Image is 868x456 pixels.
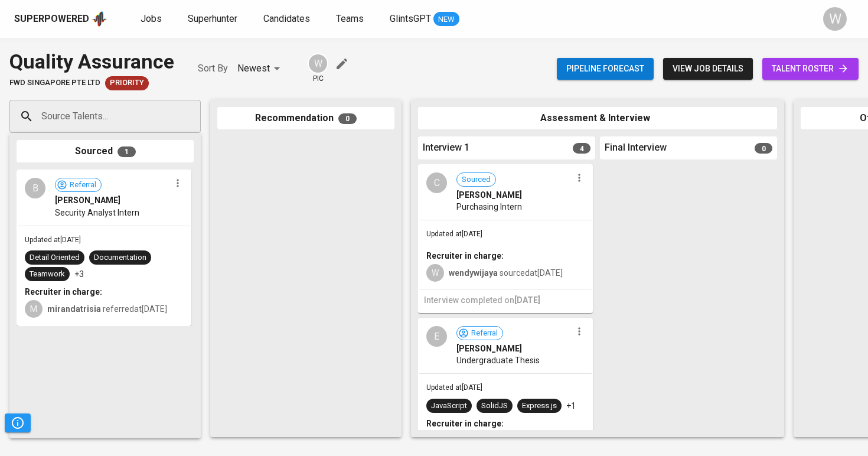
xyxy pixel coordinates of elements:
span: 0 [338,113,357,124]
span: Referral [466,328,502,339]
a: Superhunter [188,12,240,27]
span: [DATE] [514,295,540,305]
span: Security Analyst Intern [55,207,139,219]
span: referred at [DATE] [47,304,167,314]
span: [PERSON_NAME] [456,189,522,201]
div: Documentation [94,252,146,263]
div: Assessment & Interview [418,107,777,130]
a: Superpoweredapp logo [14,10,107,28]
span: FWD Singapore Pte Ltd [9,77,100,89]
span: 1 [118,146,136,157]
a: talent roster [762,58,859,80]
span: sourced at [DATE] [449,268,563,278]
h6: Interview completed on [424,294,587,307]
img: app logo [92,10,107,28]
button: Open [194,115,197,118]
span: GlintsGPT [390,13,431,24]
span: Purchasing Intern [456,201,522,213]
button: Pipeline forecast [557,58,654,80]
b: Recruiter in charge: [25,287,102,297]
span: Interview 1 [423,141,469,155]
button: Pipeline Triggers [5,413,31,432]
span: Undergraduate Thesis [456,354,540,366]
div: New Job received from Demand Team [105,76,149,90]
span: Updated at [DATE] [25,236,81,244]
span: Candidates [263,13,310,24]
a: Candidates [263,12,312,27]
div: Teamwork [30,269,65,280]
span: Updated at [DATE] [426,230,482,238]
span: Jobs [141,13,162,24]
span: Sourced [457,174,495,185]
div: Detail Oriented [30,252,80,263]
div: W [426,264,444,282]
span: 0 [755,143,772,154]
div: CSourced[PERSON_NAME]Purchasing InternUpdated at[DATE]Recruiter in charge:Wwendywijaya sourcedat[... [418,164,593,313]
p: Newest [237,61,270,76]
button: view job details [663,58,753,80]
span: [PERSON_NAME] [55,194,120,206]
span: Updated at [DATE] [426,383,482,392]
b: Recruiter in charge: [426,419,504,428]
span: NEW [433,14,459,25]
span: Superhunter [188,13,237,24]
div: SolidJS [481,400,508,412]
div: Quality Assurance [9,47,174,76]
div: Express.js [522,400,557,412]
div: Recommendation [217,107,394,130]
span: talent roster [772,61,849,76]
div: Newest [237,58,284,80]
div: W [308,53,328,74]
span: Priority [105,77,149,89]
p: +1 [566,400,576,412]
div: Sourced [17,140,194,163]
div: M [25,300,43,318]
span: Referral [65,180,101,191]
a: Jobs [141,12,164,27]
div: JavaScript [431,400,467,412]
a: GlintsGPT NEW [390,12,459,27]
p: +3 [74,268,84,280]
b: mirandatrisia [47,304,101,314]
div: B [25,178,45,198]
div: Superpowered [14,12,89,26]
div: BReferral[PERSON_NAME]Security Analyst InternUpdated at[DATE]Detail OrientedDocumentationTeamwork... [17,170,191,326]
div: W [823,7,847,31]
span: view job details [673,61,743,76]
div: pic [308,53,328,84]
a: Teams [336,12,366,27]
span: Teams [336,13,364,24]
b: Recruiter in charge: [426,251,504,260]
span: 4 [573,143,590,154]
div: E [426,326,447,347]
span: Final Interview [605,141,667,155]
p: Sort By [198,61,228,76]
span: [PERSON_NAME] [456,343,522,354]
span: Pipeline forecast [566,61,644,76]
div: C [426,172,447,193]
b: wendywijaya [449,268,498,278]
